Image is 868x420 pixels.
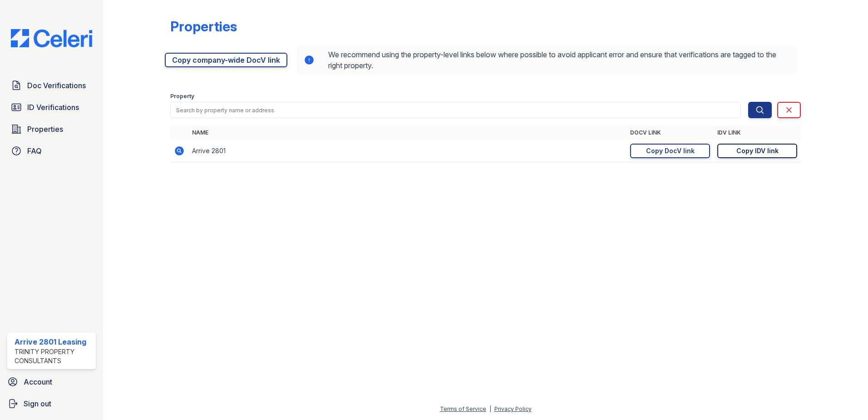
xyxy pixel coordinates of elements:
span: Properties [27,124,63,135]
a: ID Verifications [7,98,96,116]
input: Search by property name or address [170,102,741,118]
div: | [489,405,491,412]
td: Arrive 2801 [188,140,626,162]
a: Copy company-wide DocV link [165,53,287,67]
span: ID Verifications [27,102,79,113]
label: Property [170,93,194,100]
a: Terms of Service [440,405,486,412]
div: Copy DocV link [646,146,695,155]
a: Sign out [4,395,99,413]
span: FAQ [27,145,42,156]
img: CE_Logo_Blue-a8612792a0a2168367f1c8372b55b34899dd931a85d93a1a3d3e32e68fde9ad4.png [4,29,99,47]
div: Properties [170,18,237,35]
th: DocV Link [626,125,714,140]
a: Privacy Policy [494,405,532,412]
a: Account [4,373,99,391]
div: Arrive 2801 Leasing [15,336,92,347]
span: Doc Verifications [27,80,86,91]
a: Copy IDV link [717,144,797,158]
div: Trinity Property Consultants [15,347,92,365]
th: IDV Link [714,125,801,140]
a: Copy DocV link [630,144,710,158]
th: Name [188,125,626,140]
a: Doc Verifications [7,76,96,95]
span: Account [24,376,52,387]
a: FAQ [7,142,96,160]
a: Properties [7,120,96,138]
span: Sign out [24,398,51,409]
div: Copy IDV link [736,146,779,155]
div: We recommend using the property-level links below where possible to avoid applicant error and ens... [296,45,797,75]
